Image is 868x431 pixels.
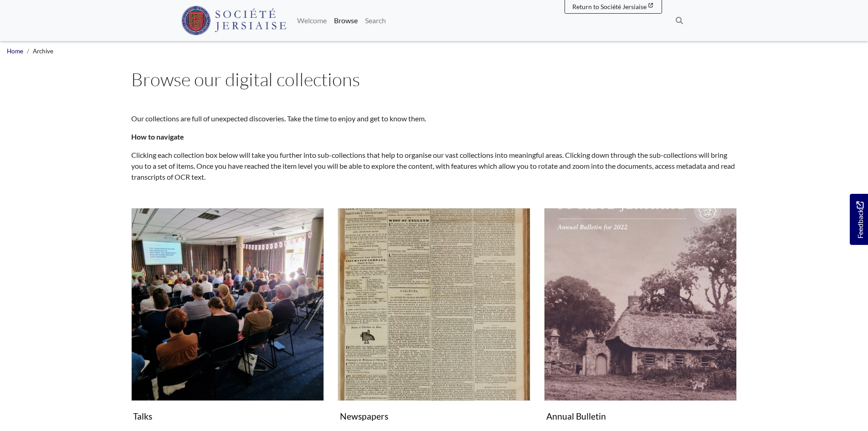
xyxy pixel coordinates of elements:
img: Annual Bulletin [544,208,737,401]
a: Search [361,11,390,30]
p: Clicking each collection box below will take you further into sub-collections that help to organi... [131,150,737,182]
img: Société Jersiaise [181,6,287,35]
strong: How to navigate [131,132,184,141]
img: Newspapers [338,208,530,401]
a: Browse [330,11,361,30]
span: Return to Société Jersiaise [572,3,647,10]
a: Would you like to provide feedback? [850,194,868,245]
a: Talks Talks [131,208,324,425]
a: Annual Bulletin Annual Bulletin [544,208,737,425]
p: Our collections are full of unexpected discoveries. Take the time to enjoy and get to know them. [131,113,737,124]
span: Feedback [854,202,865,239]
a: Newspapers Newspapers [338,208,530,425]
h1: Browse our digital collections [131,68,737,90]
a: Société Jersiaise logo [181,4,287,37]
a: Home [7,47,23,55]
a: Welcome [293,11,330,30]
img: Talks [131,208,324,401]
span: Archive [33,47,53,55]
